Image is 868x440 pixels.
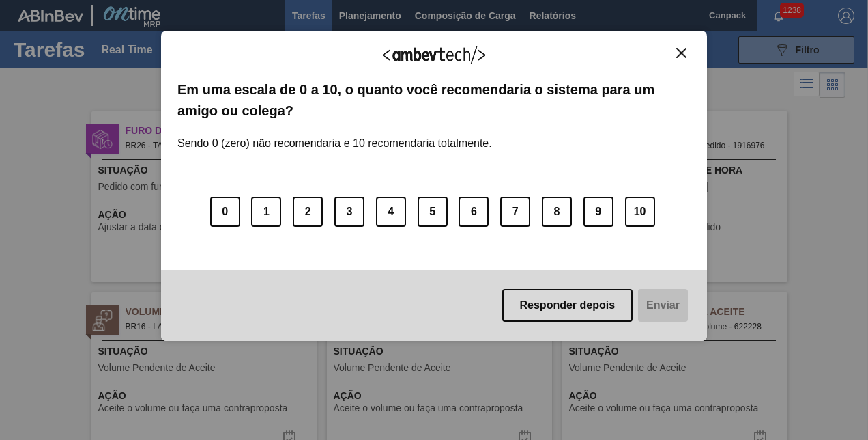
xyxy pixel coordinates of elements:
button: 7 [500,197,530,227]
img: Logo Ambevtech [383,46,485,64]
button: 8 [542,197,572,227]
label: Sendo 0 (zero) não recomendaria e 10 recomendaria totalmente. [177,121,492,150]
button: 0 [210,197,240,227]
button: 2 [293,197,323,227]
img: Close [676,48,686,58]
button: 5 [418,197,448,227]
label: Em uma escala de 0 a 10, o quanto você recomendaria o sistema para um amigo ou colega? [177,79,691,121]
button: 4 [376,197,406,227]
button: 9 [583,197,613,227]
button: 1 [251,197,281,227]
button: 10 [625,197,655,227]
button: Close [672,47,691,59]
button: 6 [459,197,489,227]
button: Responder depois [502,289,633,322]
button: 3 [334,197,364,227]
